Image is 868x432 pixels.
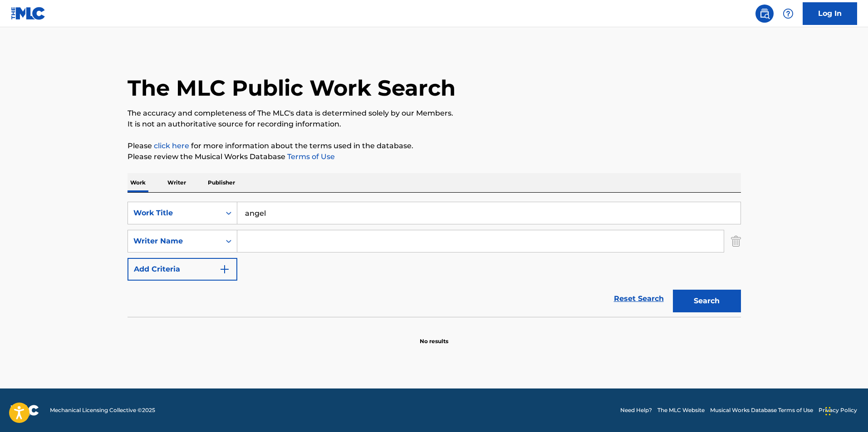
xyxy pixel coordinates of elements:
p: Please review the Musical Works Database [128,151,741,162]
a: Terms of Use [285,152,335,161]
iframe: Chat Widget [823,388,868,432]
p: Writer [165,173,189,192]
a: Privacy Policy [819,406,857,414]
img: MLC Logo [11,7,46,20]
form: Search Form [128,202,741,317]
div: Drag [825,398,831,425]
div: Work Title [133,208,215,218]
a: Public Search [755,5,774,23]
a: click here [154,141,189,150]
p: The accuracy and completeness of The MLC's data is determined solely by our Members. [128,108,741,119]
button: Search [673,290,741,312]
div: Writer Name [133,236,215,247]
p: No results [420,326,448,345]
a: Need Help? [620,406,652,414]
p: Work [128,173,148,192]
img: Delete Criterion [731,230,741,252]
img: 9d2ae6d4665cec9f34b9.svg [219,264,230,275]
button: Add Criteria [128,258,237,281]
p: It is not an authoritative source for recording information. [128,119,741,130]
a: Reset Search [609,289,668,309]
a: Log In [803,2,857,25]
h1: The MLC Public Work Search [128,74,456,102]
img: search [759,8,770,19]
img: help [783,8,794,19]
p: Publisher [205,173,238,192]
img: logo [11,405,39,416]
a: Musical Works Database Terms of Use [710,406,813,414]
a: The MLC Website [657,406,705,414]
p: Please for more information about the terms used in the database. [128,141,741,151]
span: Mechanical Licensing Collective © 2025 [50,406,155,414]
div: Help [779,5,797,23]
